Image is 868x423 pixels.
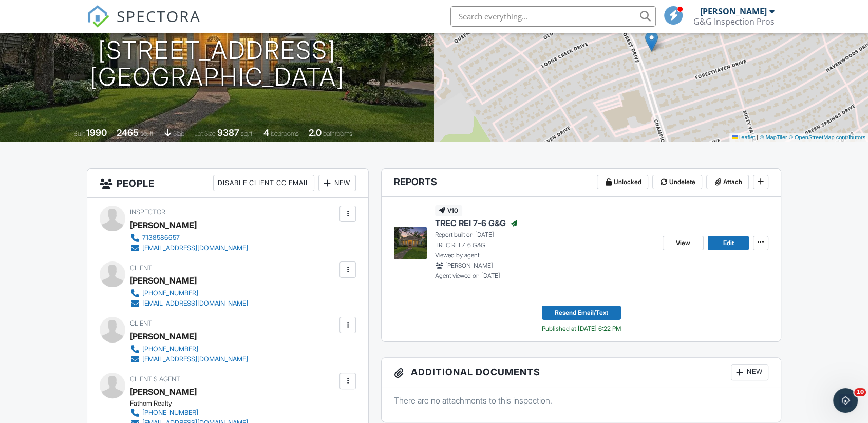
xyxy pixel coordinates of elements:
[318,175,356,191] div: New
[789,134,865,140] a: © OpenStreetMap contributors
[90,37,345,91] h1: [STREET_ADDRESS] [GEOGRAPHIC_DATA]
[142,409,198,417] div: [PHONE_NUMBER]
[87,169,368,198] h3: People
[130,288,248,298] a: [PHONE_NUMBER]
[87,14,201,35] a: SPECTORA
[142,289,198,297] div: [PHONE_NUMBER]
[130,233,248,243] a: 7138586657
[130,408,248,418] a: [PHONE_NUMBER]
[140,130,155,137] span: sq. ft.
[130,319,152,327] span: Client
[450,6,656,27] input: Search everything...
[130,344,248,354] a: [PHONE_NUMBER]
[73,130,85,137] span: Built
[213,175,314,191] div: Disable Client CC Email
[130,375,180,383] span: Client's Agent
[142,244,248,252] div: [EMAIL_ADDRESS][DOMAIN_NAME]
[241,130,254,137] span: sq.ft.
[173,130,184,137] span: slab
[732,134,755,140] a: Leaflet
[394,395,768,406] p: There are no attachments to this inspection.
[382,358,781,387] h3: Additional Documents
[130,384,197,399] a: [PERSON_NAME]
[130,208,165,216] span: Inspector
[117,127,139,138] div: 2465
[142,299,248,308] div: [EMAIL_ADDRESS][DOMAIN_NAME]
[130,399,256,408] div: Fathom Realty
[194,130,216,137] span: Lot Size
[731,364,768,380] div: New
[142,234,180,242] div: 7138586657
[142,345,198,353] div: [PHONE_NUMBER]
[263,127,269,138] div: 4
[309,127,322,138] div: 2.0
[142,355,248,364] div: [EMAIL_ADDRESS][DOMAIN_NAME]
[323,130,352,137] span: bathrooms
[760,134,787,140] a: © MapTiler
[693,16,775,27] div: G&G Inspection Pros
[130,354,248,365] a: [EMAIL_ADDRESS][DOMAIN_NAME]
[130,264,152,272] span: Client
[117,5,201,27] span: SPECTORA
[833,388,858,413] iframe: Intercom live chat
[130,273,197,288] div: [PERSON_NAME]
[130,243,248,253] a: [EMAIL_ADDRESS][DOMAIN_NAME]
[700,6,767,16] div: [PERSON_NAME]
[87,5,109,28] img: The Best Home Inspection Software - Spectora
[271,130,299,137] span: bedrooms
[130,298,248,309] a: [EMAIL_ADDRESS][DOMAIN_NAME]
[217,127,239,138] div: 9387
[757,134,758,140] span: |
[645,31,658,52] img: Marker
[130,217,197,233] div: [PERSON_NAME]
[86,127,107,138] div: 1990
[854,388,866,396] span: 10
[130,329,197,344] div: [PERSON_NAME]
